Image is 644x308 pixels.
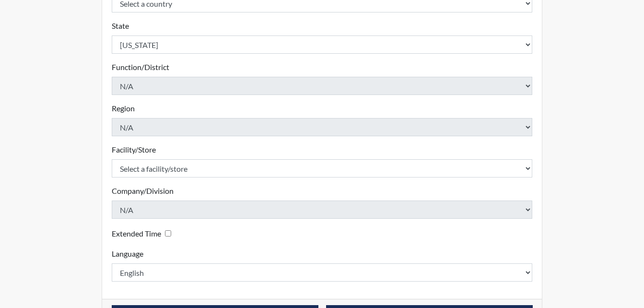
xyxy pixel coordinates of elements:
div: Checking this box will provide the interviewee with an accomodation of extra time to answer each ... [112,226,175,240]
label: Facility/Store [112,144,156,155]
label: Company/Division [112,185,174,197]
label: Region [112,103,135,114]
label: State [112,20,129,32]
label: Extended Time [112,228,161,239]
label: Language [112,248,143,260]
label: Function/District [112,61,169,73]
